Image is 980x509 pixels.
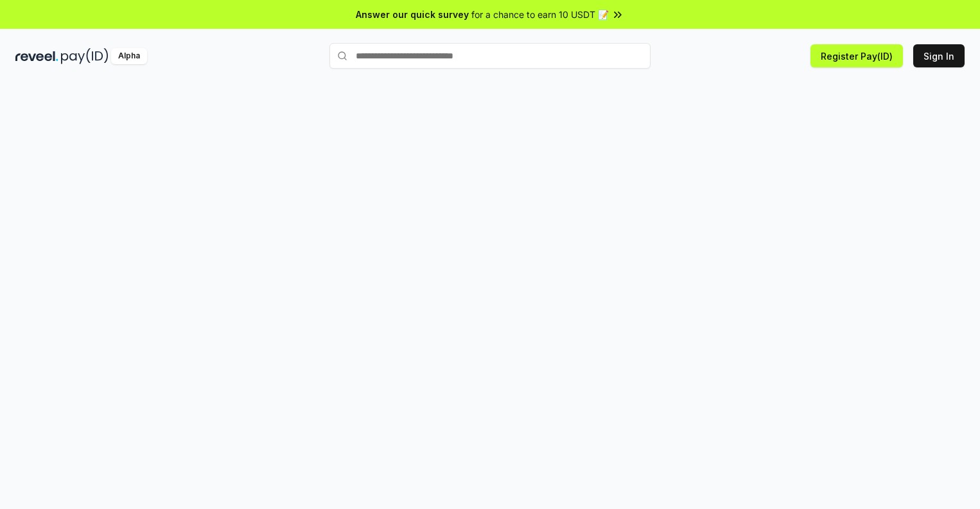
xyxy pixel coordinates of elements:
[356,8,469,21] span: Answer our quick survey
[810,44,903,67] button: Register Pay(ID)
[61,48,109,64] img: pay_id
[15,48,58,64] img: reveel_dark
[111,48,147,64] div: Alpha
[471,8,609,21] span: for a chance to earn 10 USDT 📝
[913,44,965,67] button: Sign In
